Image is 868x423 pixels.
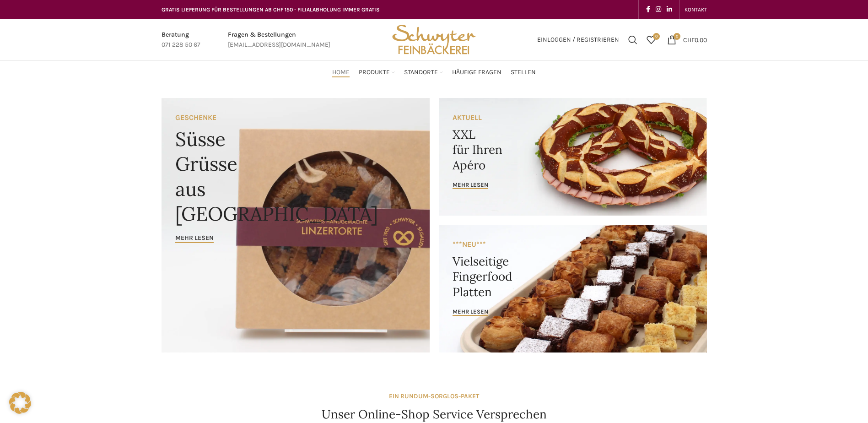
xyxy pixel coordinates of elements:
[389,392,479,400] strong: EIN RUNDUM-SORGLOS-PAKET
[162,30,200,50] a: Infobox link
[439,225,707,352] a: Banner link
[157,63,712,81] div: Main navigation
[162,6,380,13] span: GRATIS LIEFERUNG FÜR BESTELLUNGEN AB CHF 150 - FILIALABHOLUNG IMMER GRATIS
[511,68,536,77] span: Stellen
[642,31,660,49] div: Meine Wunschliste
[642,31,660,49] a: 0
[452,68,501,77] span: Häufige Fragen
[404,63,443,81] a: Standorte
[404,68,438,77] span: Standorte
[332,63,350,81] a: Home
[359,68,390,77] span: Produkte
[683,36,707,43] bdi: 0.00
[685,6,707,13] span: KONTAKT
[332,68,350,77] span: Home
[359,63,395,81] a: Produkte
[389,35,479,43] a: Site logo
[511,63,536,81] a: Stellen
[664,3,675,16] a: Linkedin social link
[683,36,695,43] span: CHF
[653,33,660,40] span: 0
[643,3,653,16] a: Facebook social link
[674,33,680,40] span: 0
[537,37,619,43] span: Einloggen / Registrieren
[452,63,501,81] a: Häufige Fragen
[624,31,642,49] a: Suchen
[162,98,430,352] a: Banner link
[322,406,547,423] h4: Unser Online-Shop Service Versprechen
[533,31,624,49] a: Einloggen / Registrieren
[439,98,707,216] a: Banner link
[389,19,479,60] img: Bäckerei Schwyter
[228,30,330,50] a: Infobox link
[680,0,712,19] div: Secondary navigation
[685,0,707,19] a: KONTAKT
[663,31,712,49] a: 0 CHF0.00
[653,3,664,16] a: Instagram social link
